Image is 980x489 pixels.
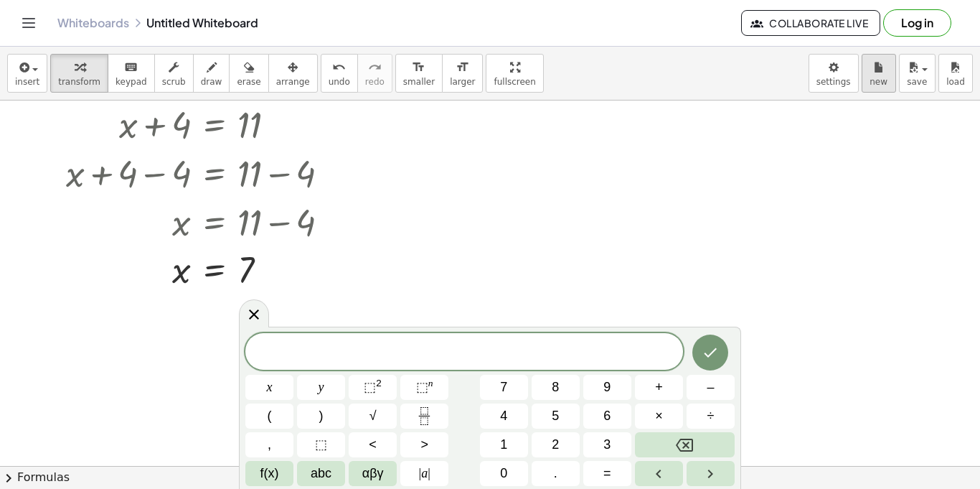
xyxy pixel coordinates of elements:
span: Collaborate Live [753,17,868,29]
button: Log in [883,9,951,37]
span: f(x) [260,464,279,483]
button: 3 [583,432,631,457]
span: abc [311,464,331,483]
button: Equals [583,461,631,486]
button: settings [809,54,859,93]
span: . [554,464,557,483]
span: ) [319,406,324,426]
button: Functions [245,461,293,486]
button: arrange [268,54,318,93]
span: | [428,466,430,480]
button: Left arrow [635,461,683,486]
span: larger [450,77,475,87]
span: = [603,464,611,483]
span: fullscreen [494,77,535,87]
span: arrange [276,77,310,87]
button: , [245,432,293,457]
button: save [899,54,936,93]
span: insert [15,77,39,87]
button: Squared [349,375,397,400]
span: 9 [603,378,611,397]
button: 5 [532,404,580,429]
span: – [707,378,714,397]
button: Placeholder [297,432,345,457]
span: new [870,77,887,87]
button: keyboardkeypad [108,54,155,93]
button: Square root [349,404,397,429]
i: redo [368,59,382,76]
span: < [369,435,377,455]
span: 4 [500,406,507,426]
span: 6 [603,406,611,426]
button: y [297,375,345,400]
span: 0 [500,464,507,483]
sup: n [428,378,433,388]
button: Right arrow [687,461,735,486]
button: x [245,375,293,400]
span: save [907,77,927,87]
span: transform [58,77,100,87]
button: Fraction [400,404,448,429]
span: erase [237,77,260,87]
button: Plus [635,375,683,400]
button: Greek alphabet [349,461,397,486]
span: 3 [603,435,611,455]
button: Minus [687,375,735,400]
button: undoundo [321,54,358,93]
button: ) [297,404,345,429]
button: Alphabet [297,461,345,486]
span: ⬚ [364,380,376,394]
button: insert [7,54,47,93]
button: . [532,461,580,486]
button: format_sizelarger [442,54,483,93]
button: new [862,54,896,93]
span: y [319,378,324,397]
button: Collaborate Live [741,10,880,36]
button: 2 [532,432,580,457]
span: , [268,435,271,455]
span: > [420,435,428,455]
span: × [655,406,663,426]
button: 8 [532,375,580,400]
span: 1 [500,435,507,455]
button: 1 [480,432,528,457]
button: ( [245,404,293,429]
button: 9 [583,375,631,400]
button: format_sizesmaller [395,54,443,93]
i: format_size [456,59,469,76]
span: smaller [403,77,435,87]
button: Superscript [400,375,448,400]
span: ⬚ [315,435,327,455]
button: Divide [687,404,735,429]
span: √ [369,406,377,426]
span: scrub [162,77,186,87]
button: Greater than [400,432,448,457]
span: | [419,466,422,480]
button: Less than [349,432,397,457]
span: load [946,77,965,87]
span: αβγ [362,464,384,483]
i: format_size [412,59,425,76]
button: transform [50,54,108,93]
button: scrub [154,54,194,93]
button: 6 [583,404,631,429]
span: a [419,464,430,483]
span: + [655,378,663,397]
i: undo [332,59,346,76]
button: 7 [480,375,528,400]
button: 0 [480,461,528,486]
span: ( [268,406,272,426]
button: erase [229,54,268,93]
button: load [938,54,973,93]
span: undo [329,77,350,87]
i: keyboard [124,59,138,76]
span: 5 [552,406,559,426]
sup: 2 [376,378,382,388]
button: Toggle navigation [17,11,40,34]
button: redoredo [357,54,392,93]
span: ÷ [707,406,715,426]
span: 8 [552,378,559,397]
button: Backspace [635,432,735,457]
button: fullscreen [486,54,543,93]
button: 4 [480,404,528,429]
